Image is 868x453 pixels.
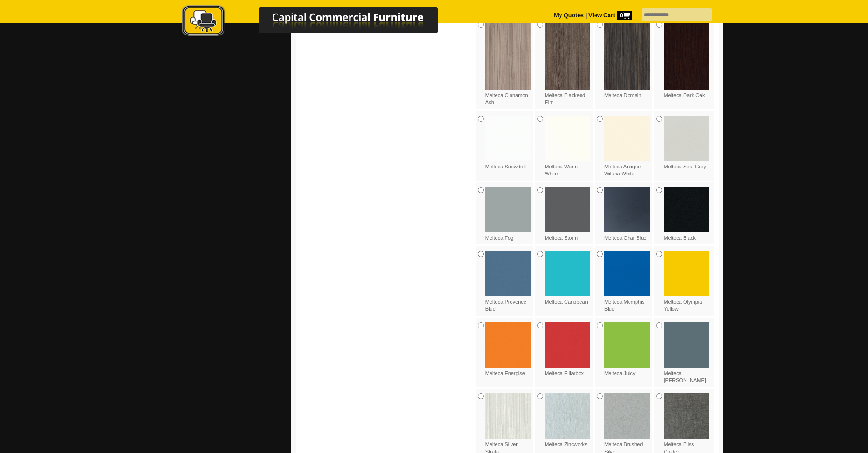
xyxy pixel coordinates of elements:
label: Melteca Dark Oak [664,21,709,99]
img: Melteca Bliss Cinder [664,393,709,439]
img: Melteca Fog [485,187,531,233]
img: Melteca Pillarbox [545,322,590,368]
img: Melteca Blackend Elm [545,21,590,90]
label: Melteca Fog [485,187,531,242]
img: Melteca Caribbean [545,251,590,297]
a: View Cart0 [587,12,632,19]
label: Melteca Black [664,187,709,242]
label: Melteca Char Blue [604,187,650,242]
label: Melteca Olympia Yellow [664,251,709,313]
img: Melteca Memphis Blue [604,251,650,297]
img: Melteca Seal Grey [664,116,709,161]
img: Melteca Snowdrift [485,116,531,161]
img: Melteca Winter Sky [664,322,709,368]
label: Melteca Juicy [604,322,650,377]
img: Melteca Olympia Yellow [664,251,709,297]
img: Melteca Energise [485,322,531,368]
label: Melteca Energise [485,322,531,377]
label: Melteca Seal Grey [664,116,709,170]
img: Melteca Brushed Silver [604,393,650,439]
label: Melteca Memphis Blue [604,251,650,313]
img: Melteca Antique Wiluna White [604,116,650,161]
img: Melteca Warm White [545,116,590,161]
label: Melteca Antique Wiluna White [604,116,650,178]
label: Melteca Pillarbox [545,322,590,377]
img: Melteca Dark Oak [664,21,709,90]
img: Melteca Provence Blue [485,251,531,297]
label: Melteca [PERSON_NAME] [664,322,709,384]
label: Melteca Provence Blue [485,251,531,313]
img: Melteca Juicy [604,322,650,368]
label: Melteca Zincworks [545,393,590,448]
label: Melteca Storm [545,187,590,242]
img: Melteca Domain [604,21,650,90]
a: Capital Commercial Furniture Logo [156,5,483,42]
img: Melteca Char Blue [604,187,650,233]
label: Melteca Snowdrift [485,116,531,170]
label: Melteca Blackend Elm [545,21,590,106]
label: Melteca Warm White [545,116,590,178]
strong: View Cart [588,12,632,19]
img: Melteca Cinnamon Ash [485,21,531,90]
img: Melteca Storm [545,187,590,233]
label: Melteca Cinnamon Ash [485,21,531,106]
img: Melteca Zincworks [545,393,590,439]
label: Melteca Caribbean [545,251,590,306]
img: Melteca Silver Strata [485,393,531,439]
span: 0 [617,11,632,20]
label: Melteca Domain [604,21,650,99]
img: Melteca Black [664,187,709,233]
img: Capital Commercial Furniture Logo [156,5,483,39]
a: My Quotes [554,12,584,19]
